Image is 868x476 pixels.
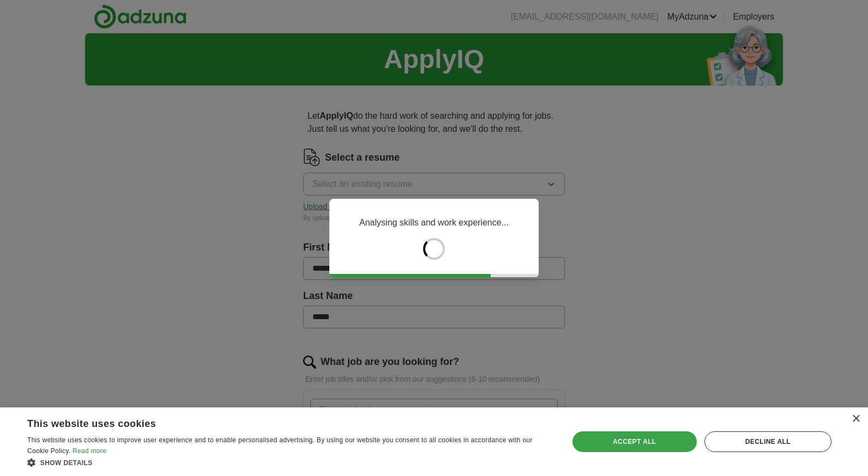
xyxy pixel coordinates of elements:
div: Accept all [572,431,697,452]
div: Show details [27,457,552,468]
span: This website uses cookies to improve user experience and to enable personalised advertising. By u... [27,436,533,455]
div: Close [852,415,860,423]
span: Show details [40,459,93,467]
p: Analysing skills and work experience... [359,216,509,229]
div: Decline all [704,431,831,452]
div: This website uses cookies [27,414,525,430]
a: Read more, opens a new window [73,447,106,455]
